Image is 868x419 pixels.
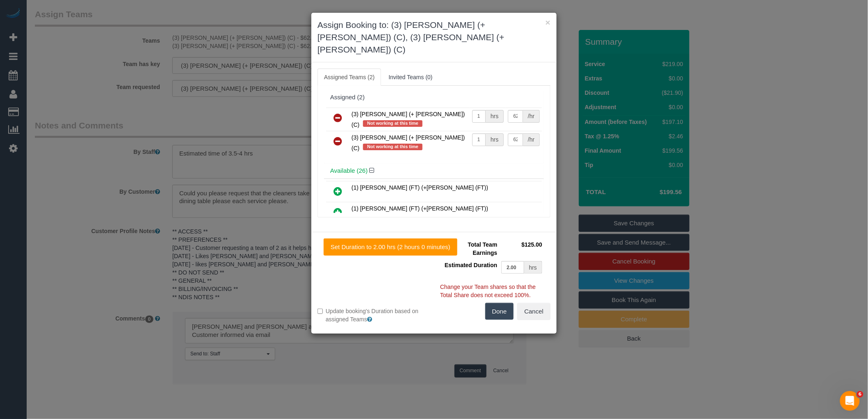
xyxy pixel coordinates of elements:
[324,238,457,256] button: Set Duration to 2.00 hrs (2 hours 0 minutes)
[330,94,538,101] div: Assigned (2)
[440,238,499,259] td: Total Team Earnings
[523,110,540,123] div: /hr
[523,133,540,146] div: /hr
[382,69,439,86] a: Invited Teams (0)
[485,303,514,320] button: Done
[486,110,504,123] div: hrs
[499,238,544,259] td: $125.00
[318,19,550,56] h3: Assign Booking to: (3) [PERSON_NAME] (+ [PERSON_NAME]) (C), (3) [PERSON_NAME] (+ [PERSON_NAME]) (C)
[840,391,860,411] iframe: Intercom live chat
[352,111,465,128] span: (3) [PERSON_NAME] (+ [PERSON_NAME]) (C)
[352,134,465,151] span: (3) [PERSON_NAME] (+ [PERSON_NAME]) (C)
[352,205,488,212] span: (1) [PERSON_NAME] (FT) (+[PERSON_NAME] (FT))
[318,69,381,86] a: Assigned Teams (2)
[524,261,542,274] div: hrs
[363,120,423,127] span: Not working at this time
[857,391,863,398] span: 6
[330,167,538,174] h4: Available (26)
[445,262,497,268] span: Estimated Duration
[363,144,423,150] span: Not working at this time
[486,133,504,146] div: hrs
[546,18,550,27] button: ×
[318,309,323,314] input: Update booking's Duration based on assigned Teams
[318,307,428,323] label: Update booking's Duration based on assigned Teams
[352,184,488,191] span: (1) [PERSON_NAME] (FT) (+[PERSON_NAME] (FT))
[517,303,550,320] button: Cancel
